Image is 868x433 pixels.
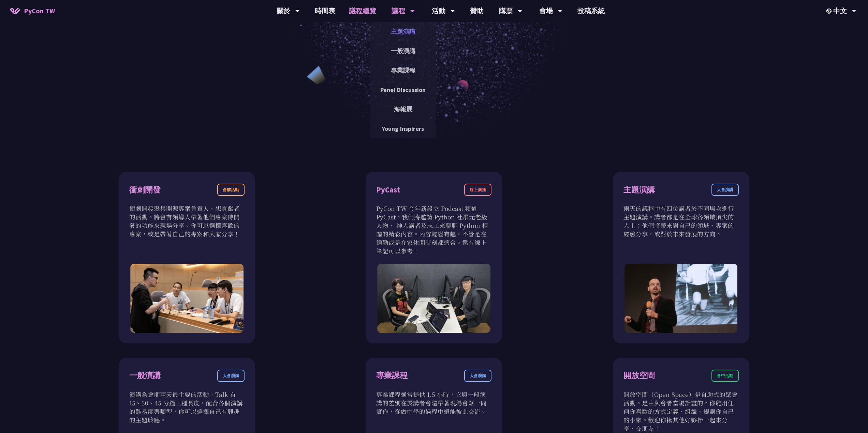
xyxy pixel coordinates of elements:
img: Sprint [130,264,244,333]
img: Locale Icon [826,9,833,14]
img: PyCast [378,264,491,333]
p: 衝刺開發聚集開源專案負責人、想貢獻者的活動。將會有領導人帶著他們專案待開發的功能來現場分享。你可以選擇喜歡的專案，或是帶著自己的專案和大家分享！ [129,204,245,238]
div: 衝刺開發 [129,184,161,196]
p: PyCon TW 今年新設立 Podcast 頻道 PyCast。我們將邀請 Python 社群元老級人物、 神人講者及志工來聊聊 Python 相關的精彩內容。內容輕鬆有趣，不管是在通勤或是在... [376,204,491,255]
a: Young Inspirers [370,121,436,137]
p: 開放空間（Open Space）是自助式的聚會活動。是由與會者當場計畫的。你能用任何你喜歡的方式定義、組織、規劃你自己的小聚。歡迎你揪其他好夥伴一起來分享、交朋友！ [623,390,739,433]
a: Panel Discussion [370,82,436,98]
div: PyCast [376,184,400,196]
p: 演講為會期兩天最主要的活動，Talk 有 15、30、45 分鐘三種長度，配合各個演講的難易度與類型，你可以選擇自己有興趣的主題聆聽。 [129,390,245,424]
a: 一般演講 [370,43,436,59]
div: 大會演講 [711,184,739,196]
p: 兩天的議程中有四位講者於不同場次進行主題演講。講者都是在全球各領域頂尖的人士；他們將帶來對自己的領域、專案的經驗分享，或對於未來發展的方向。 [623,204,739,238]
div: 會前活動 [217,184,245,196]
img: Keynote [624,264,738,333]
img: Home icon of PyCon TW 2025 [10,7,20,14]
div: 開放空間 [623,370,655,382]
a: PyCon TW [3,2,62,19]
div: 會中活動 [711,370,739,382]
div: 線上廣播 [464,184,491,196]
div: 大會演講 [464,370,491,382]
span: PyCon TW [24,6,55,16]
a: 主題演講 [370,24,436,40]
div: 大會演講 [217,370,245,382]
a: 專業課程 [370,62,436,78]
div: 專業課程 [376,370,408,382]
div: 一般演講 [129,370,161,382]
a: 海報展 [370,101,436,117]
div: 主題演講 [623,184,655,196]
p: 專業課程通常提供 1.5 小時，它與一般演講的差別在於講者會還帶著現場會眾一同實作，從做中學的過程中還能彼此交流。 [376,390,491,416]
